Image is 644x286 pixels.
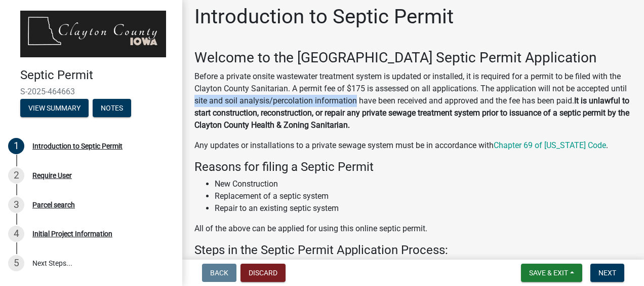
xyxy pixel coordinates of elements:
div: 3 [8,197,24,213]
p: All of the above can be applied for using this online septic permit. [194,223,632,235]
button: View Summary [20,99,89,117]
wm-modal-confirm: Summary [20,104,89,113]
li: Replacement of a septic system [215,190,632,202]
h3: Welcome to the [GEOGRAPHIC_DATA] Septic Permit Application [194,49,632,66]
div: 2 [8,167,24,184]
wm-modal-confirm: Notes [93,104,131,113]
button: Back [202,264,236,282]
div: 1 [8,138,24,154]
button: Save & Exit [521,264,582,282]
div: Require User [32,172,72,179]
button: Discard [240,264,286,282]
a: Chapter 69 of [US_STATE] Code [494,140,606,150]
strong: It is unlawful to start construction, reconstruction, or repair any private sewage treatment syst... [194,96,629,130]
div: 4 [8,226,24,242]
div: 5 [8,255,24,271]
span: S-2025-464663 [20,87,162,96]
h4: Steps in the Septic Permit Application Process: [194,243,632,258]
h4: Septic Permit [20,68,174,83]
button: Notes [93,99,131,117]
div: Introduction to Septic Permit [32,142,123,150]
span: Back [210,269,228,277]
h1: Introduction to Septic Permit [194,5,454,29]
span: Next [598,269,616,277]
h4: Reasons for filing a Septic Permit [194,160,632,174]
div: Parcel search [32,201,75,208]
p: Any updates or installations to a private sewage system must be in accordance with . [194,139,632,152]
li: New Construction [215,178,632,190]
div: Initial Project Information [32,230,112,237]
span: Save & Exit [529,269,568,277]
p: Before a private onsite wastewater treatment system is updated or installed, it is required for a... [194,70,632,131]
button: Next [590,264,624,282]
img: Clayton County, Iowa [20,11,166,57]
li: Repair to an existing septic system [215,202,632,214]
